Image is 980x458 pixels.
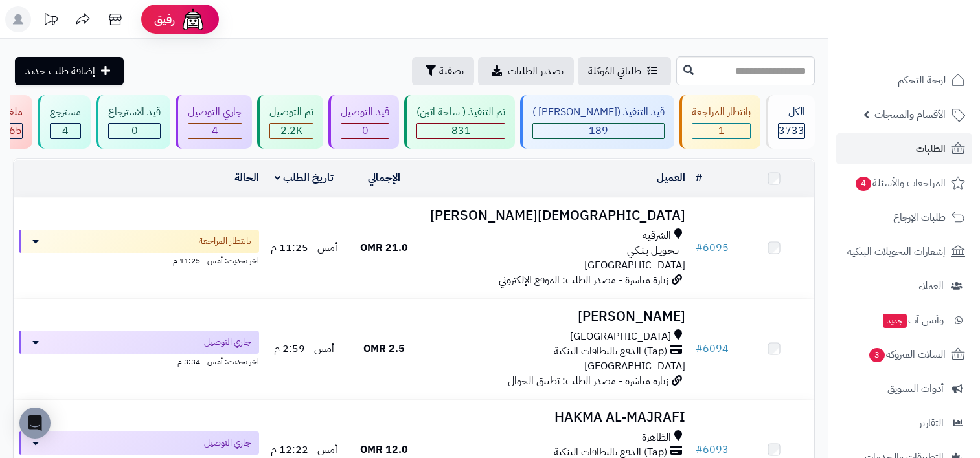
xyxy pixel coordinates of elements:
[2,105,23,120] div: ملغي
[836,202,972,233] a: طلبات الإرجاع
[362,123,369,138] span: 0
[271,442,337,457] span: أمس - 12:22 م
[874,105,946,124] span: الأقسام والمنتجات
[275,170,334,186] a: تاريخ الطلب
[412,57,474,85] button: تصفية
[255,95,326,149] a: تم التوصيل 2.2K
[533,124,664,138] div: 189
[35,95,93,149] a: مسترجع 4
[836,236,972,267] a: إشعارات التحويلات البنكية
[19,354,259,367] div: اخر تحديث: أمس - 3:34 م
[204,336,251,349] span: جاري التوصيل
[363,341,405,356] span: 2.5 OMR
[417,124,505,138] div: 831
[696,442,729,457] a: #6093
[478,57,574,85] a: تصدير الطلبات
[887,380,944,398] span: أدوات التسويق
[696,170,702,186] a: #
[584,358,685,374] span: [GEOGRAPHIC_DATA]
[718,123,725,138] span: 1
[847,243,946,261] span: إشعارات التحويلات البنكية
[692,124,750,138] div: 1
[532,105,665,120] div: قيد التنفيذ ([PERSON_NAME] )
[570,329,671,344] span: [GEOGRAPHIC_DATA]
[204,437,251,450] span: جاري التوصيل
[274,341,334,356] span: أمس - 2:59 م
[778,105,805,120] div: الكل
[109,124,160,138] div: 0
[280,123,302,138] span: 2.2K
[554,344,667,359] span: (Tap) الدفع بالبطاقات البنكية
[696,341,703,356] span: #
[451,123,471,138] span: 831
[154,12,175,27] span: رفيق
[429,208,686,223] h3: [DEMOGRAPHIC_DATA][PERSON_NAME]
[93,95,173,149] a: قيد الاسترجاع 0
[763,95,817,149] a: الكل3733
[19,408,51,439] div: Open Intercom Messenger
[643,228,671,243] span: الشرقية
[868,345,946,364] span: السلات المتروكة
[108,105,161,120] div: قيد الاسترجاع
[25,63,95,79] span: إضافة طلب جديد
[402,95,518,149] a: تم التنفيذ ( ساحة اتين) 831
[508,63,564,79] span: تصدير الطلبات
[836,305,972,336] a: وآتس آبجديد
[34,6,67,36] a: تحديثات المنصة
[918,277,944,295] span: العملاء
[588,63,641,79] span: طلباتي المُوكلة
[271,240,337,256] span: أمس - 11:25 م
[892,33,968,60] img: logo-2.png
[696,240,729,256] a: #6095
[62,123,69,138] span: 4
[854,174,946,192] span: المراجعات والأسئلة
[692,105,751,120] div: بانتظار المراجعة
[416,105,505,120] div: تم التنفيذ ( ساحة اتين)
[836,133,972,164] a: الطلبات
[869,348,885,362] span: 3
[499,272,668,288] span: زيارة مباشرة - مصدر الطلب: الموقع الإلكتروني
[677,95,763,149] a: بانتظار المراجعة 1
[429,410,686,425] h3: ‪HAKMA AL-MAJRAFI‬‏
[696,240,703,256] span: #
[642,430,671,445] span: الظاهرة
[836,373,972,404] a: أدوات التسويق
[270,124,313,138] div: 2239
[368,170,400,186] a: الإجمالي
[836,65,972,96] a: لوحة التحكم
[180,6,206,32] img: ai-face.png
[173,95,255,149] a: جاري التوصيل 4
[131,123,138,138] span: 0
[836,270,972,301] a: العملاء
[360,442,408,457] span: 12.0 OMR
[916,140,946,158] span: الطلبات
[836,339,972,370] a: السلات المتروكة3
[836,408,972,439] a: التقارير
[19,253,259,267] div: اخر تحديث: أمس - 11:25 م
[779,123,804,138] span: 3733
[584,257,685,273] span: [GEOGRAPHIC_DATA]
[578,57,671,85] a: طلباتي المُوكلة
[898,71,946,89] span: لوحة التحكم
[518,95,677,149] a: قيد التنفيذ ([PERSON_NAME] ) 189
[188,124,242,138] div: 4
[15,57,124,85] a: إضافة طلب جديد
[50,105,81,120] div: مسترجع
[882,311,944,329] span: وآتس آب
[893,208,946,226] span: طلبات الإرجاع
[199,235,251,248] span: بانتظار المراجعة
[188,105,242,120] div: جاري التوصيل
[883,314,907,328] span: جديد
[696,442,703,457] span: #
[360,240,408,256] span: 21.0 OMR
[856,177,871,191] span: 4
[836,168,972,199] a: المراجعات والأسئلة4
[51,124,80,138] div: 4
[657,170,685,186] a: العميل
[589,123,608,138] span: 189
[627,243,679,258] span: تـحـويـل بـنـكـي
[429,309,686,324] h3: [PERSON_NAME]
[3,124,22,138] div: 465
[341,124,389,138] div: 0
[696,341,729,356] a: #6094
